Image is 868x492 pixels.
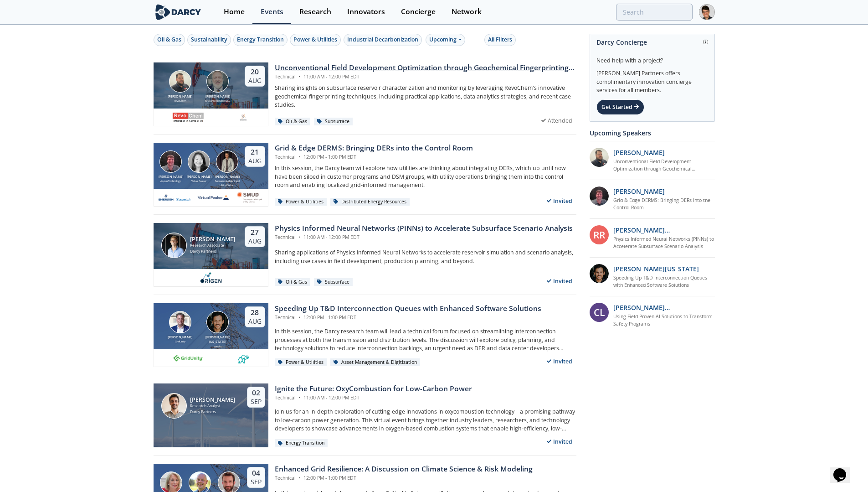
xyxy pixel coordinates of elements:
[248,148,262,157] div: 21
[206,311,229,333] img: Luigi Montana
[275,327,576,352] p: In this session, the Darcy research team will lead a technical forum focused on streamlining inte...
[204,345,232,348] div: envelio
[204,99,232,103] div: Sinclair Exploration LLC
[190,403,235,409] div: Research Analyst
[616,4,693,21] input: Advanced Search
[275,249,576,265] p: Sharing applications of Physics Informed Neural Networks to accelerate reservoir simulation and s...
[248,308,262,317] div: 28
[275,358,327,367] div: Power & Utilities
[190,249,235,254] div: Darcy Partners
[224,8,245,16] div: Home
[344,34,422,46] button: Industrial Decarbonization
[314,118,353,126] div: Subsurface
[197,192,229,203] img: virtual-peaker.com.png
[275,223,573,234] div: Physics Informed Neural Networks (PINNs) to Accelerate Subsurface Scenario Analysis
[275,314,541,321] div: Technical 12:00 PM - 1:00 PM EDT
[275,234,573,241] div: Technical 11:00 AM - 12:00 PM EDT
[275,73,576,81] div: Technical 11:00 AM - 12:00 PM EDT
[190,236,235,243] div: [PERSON_NAME]
[613,274,715,289] a: Speeding Up T&D Interconnection Queues with Enhanced Software Solutions
[590,148,609,167] img: 2k2ez1SvSiOh3gKHmcgF
[275,303,541,314] div: Speeding Up T&D Interconnection Queues with Enhanced Software Solutions
[251,478,262,486] div: Sep
[613,148,665,157] p: [PERSON_NAME]
[297,314,302,321] span: •
[275,278,311,286] div: Oil & Gas
[613,313,715,328] a: Using Field Proven AI Solutions to Transform Safety Programs
[275,464,533,475] div: Enhanced Grid Resilience: A Discussion on Climate Science & Risk Modeling
[238,112,249,123] img: ovintiv.com.png
[190,243,235,249] div: Research Associate
[251,388,262,398] div: 02
[233,34,288,46] button: Energy Transition
[213,175,241,180] div: [PERSON_NAME]
[197,272,224,283] img: origen.ai.png
[275,439,328,447] div: Energy Transition
[248,67,262,77] div: 20
[166,99,194,103] div: RevoChem
[537,115,576,126] div: Attended
[248,228,262,237] div: 27
[213,179,241,187] div: Sacramento Municipal Utility District.
[190,397,235,403] div: [PERSON_NAME]
[204,335,232,345] div: [PERSON_NAME][US_STATE]
[185,175,213,180] div: [PERSON_NAME]
[154,223,576,287] a: Juan Mayol [PERSON_NAME] Research Associate Darcy Partners 27 Aug Physics Informed Neural Network...
[275,164,576,189] p: In this session, the Darcy team will explore how utilities are thinking about integrating DERs, w...
[159,150,182,173] img: Jonathan Curtis
[169,70,191,93] img: Bob Aylsworth
[297,234,302,240] span: •
[204,94,232,99] div: [PERSON_NAME]
[161,233,187,258] img: Juan Mayol
[299,8,331,16] div: Research
[543,356,576,367] div: Invited
[613,158,715,173] a: Unconventional Field Development Optimization through Geochemical Fingerprinting Technology
[185,179,213,183] div: Virtual Peaker
[347,36,418,44] div: Industrial Decarbonization
[543,436,576,447] div: Invited
[703,40,708,45] img: information.svg
[157,36,181,44] div: Oil & Gas
[154,303,576,367] a: Brian Fitzsimons [PERSON_NAME] GridUnity Luigi Montana [PERSON_NAME][US_STATE] envelio 28 Aug Spe...
[426,34,465,46] div: Upcoming
[154,143,576,207] a: Jonathan Curtis [PERSON_NAME] Aspen Technology Brenda Chew [PERSON_NAME] Virtual Peaker Yevgeniy ...
[248,237,262,245] div: Aug
[590,125,715,141] div: Upcoming Speakers
[172,112,204,123] img: revochem.com.png
[613,186,665,196] p: [PERSON_NAME]
[484,34,516,46] button: All Filters
[596,99,644,115] div: Get Started
[275,408,576,433] p: Join us for an in-depth exploration of cutting-edge innovations in oxycombustion technology—a pro...
[275,143,473,154] div: Grid & Edge DERMS: Bringing DERs into the Control Room
[154,34,185,46] button: Oil & Gas
[237,36,284,44] div: Energy Transition
[166,94,194,99] div: [PERSON_NAME]
[157,175,185,180] div: [PERSON_NAME]
[290,34,341,46] button: Power & Utilities
[275,84,576,109] p: Sharing insights on subsurface reservoir characterization and monitoring by leveraging RevoChem's...
[238,352,249,363] img: 336b6de1-6040-4323-9c13-5718d9811639
[275,154,473,161] div: Technical 12:00 PM - 1:00 PM EDT
[613,264,699,274] p: [PERSON_NAME][US_STATE]
[190,409,235,415] div: Darcy Partners
[157,179,185,183] div: Aspen Technology
[166,340,194,343] div: GridUnity
[154,383,576,447] a: Nicolas Lassalle [PERSON_NAME] Research Analyst Darcy Partners 02 Sep Ignite the Future: OxyCombu...
[206,70,229,93] img: John Sinclair
[261,8,283,16] div: Events
[590,186,609,206] img: accc9a8e-a9c1-4d58-ae37-132228efcf55
[154,62,576,126] a: Bob Aylsworth [PERSON_NAME] RevoChem John Sinclair [PERSON_NAME] Sinclair Exploration LLC 20 Aug ...
[596,65,708,95] div: [PERSON_NAME] Partners offers complimentary innovation concierge services for all members.
[275,383,472,394] div: Ignite the Future: OxyCombustion for Low-Carbon Power
[613,225,715,235] p: [PERSON_NAME] [PERSON_NAME]
[590,303,609,322] div: CL
[161,393,187,419] img: Nicolas Lassalle
[297,154,302,160] span: •
[248,157,262,165] div: Aug
[251,398,262,406] div: Sep
[187,34,231,46] button: Sustainability
[314,278,353,286] div: Subsurface
[159,192,190,203] img: cb84fb6c-3603-43a1-87e3-48fd23fb317a
[275,62,576,73] div: Unconventional Field Development Optimization through Geochemical Fingerprinting Technology
[543,195,576,207] div: Invited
